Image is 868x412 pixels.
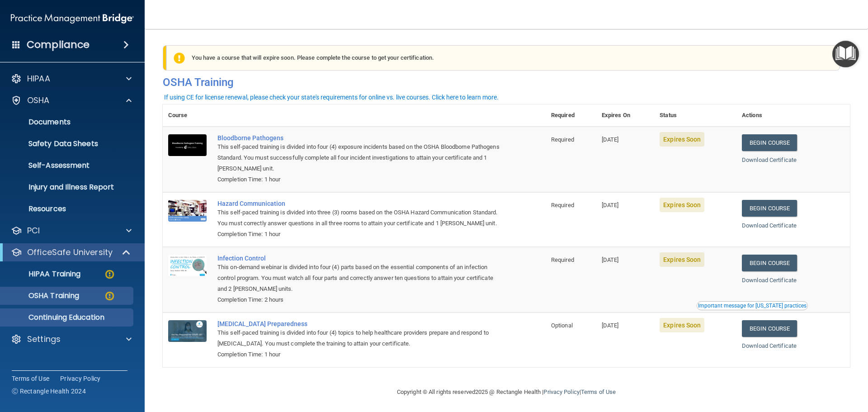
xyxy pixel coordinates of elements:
th: Required [546,104,596,127]
a: Download Certificate [742,156,797,163]
a: Begin Course [742,255,797,271]
a: [MEDICAL_DATA] Preparedness [217,320,500,327]
a: Privacy Policy [543,388,579,395]
th: Status [654,104,736,127]
th: Actions [736,104,850,127]
h4: OSHA Training [163,76,850,89]
span: Ⓒ Rectangle Health 2024 [12,387,86,396]
span: [DATE] [602,136,619,143]
span: [DATE] [602,322,619,329]
div: This on-demand webinar is divided into four (4) parts based on the essential components of an inf... [217,262,500,294]
span: Required [551,202,574,208]
img: warning-circle.0cc9ac19.png [104,269,115,280]
div: Completion Time: 2 hours [217,294,500,305]
img: warning-circle.0cc9ac19.png [104,290,115,302]
span: Expires Soon [660,318,704,332]
span: Optional [551,322,573,329]
div: Completion Time: 1 hour [217,174,500,185]
div: You have a course that will expire soon. Please complete the course to get your certification. [166,45,840,71]
div: Completion Time: 1 hour [217,349,500,360]
h4: Compliance [27,38,90,51]
div: This self-paced training is divided into three (3) rooms based on the OSHA Hazard Communication S... [217,207,500,229]
div: Completion Time: 1 hour [217,229,500,240]
span: [DATE] [602,256,619,263]
div: If using CE for license renewal, please check your state's requirements for online vs. live cours... [164,94,499,100]
a: HIPAA [11,73,132,84]
p: Injury and Illness Report [6,183,129,192]
a: Terms of Use [581,388,616,395]
a: Privacy Policy [60,374,101,383]
p: Resources [6,204,129,213]
a: Download Certificate [742,222,797,229]
button: Read this if you are a dental practitioner in the state of CA [697,301,808,310]
a: Settings [11,334,132,345]
div: This self-paced training is divided into four (4) exposure incidents based on the OSHA Bloodborne... [217,142,500,174]
span: Required [551,256,574,263]
a: Download Certificate [742,277,797,284]
a: PCI [11,225,132,236]
p: Continuing Education [6,313,129,322]
span: Expires Soon [660,132,704,147]
a: Begin Course [742,320,797,337]
a: Download Certificate [742,342,797,349]
p: OSHA [27,95,50,106]
button: If using CE for license renewal, please check your state's requirements for online vs. live cours... [163,93,500,102]
img: exclamation-circle-solid-warning.7ed2984d.png [174,52,185,64]
p: PCI [27,225,40,236]
span: Expires Soon [660,252,704,267]
div: Copyright © All rights reserved 2025 @ Rectangle Health | | [341,378,671,407]
th: Expires On [596,104,654,127]
p: OfficeSafe University [27,247,113,258]
div: This self-paced training is divided into four (4) topics to help healthcare providers prepare and... [217,327,500,349]
button: Open Resource Center [832,41,859,67]
iframe: Drift Widget Chat Controller [712,348,857,384]
a: Hazard Communication [217,200,500,207]
img: PMB logo [11,9,134,28]
p: HIPAA [27,73,50,84]
p: Self-Assessment [6,161,129,170]
p: Documents [6,118,129,127]
a: Begin Course [742,134,797,151]
a: Bloodborne Pathogens [217,134,500,142]
p: OSHA Training [6,291,79,300]
p: Settings [27,334,61,345]
th: Course [163,104,212,127]
div: Important message for [US_STATE] practices [698,303,807,308]
span: Required [551,136,574,143]
a: Terms of Use [12,374,49,383]
a: Begin Course [742,200,797,217]
p: Safety Data Sheets [6,139,129,148]
p: HIPAA Training [6,270,80,279]
span: [DATE] [602,202,619,208]
span: Expires Soon [660,198,704,212]
a: Infection Control [217,255,500,262]
a: OfficeSafe University [11,247,131,258]
a: OSHA [11,95,132,106]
